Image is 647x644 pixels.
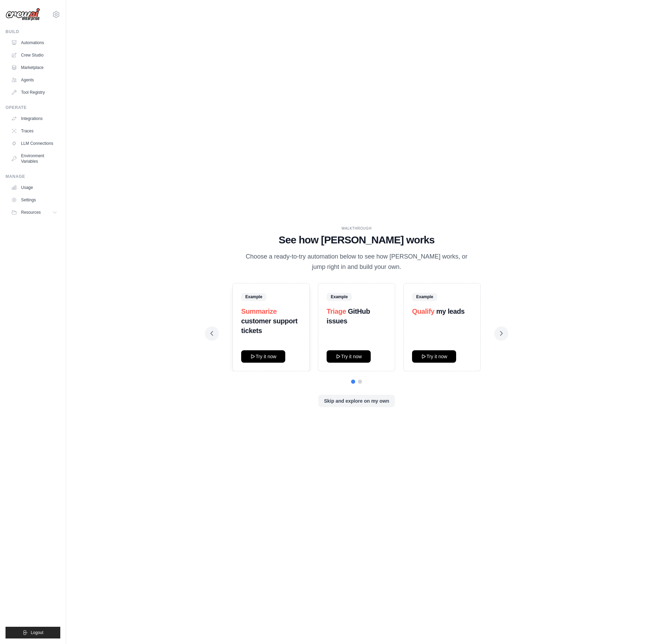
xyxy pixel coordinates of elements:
[8,113,60,124] a: Integrations
[241,350,285,363] button: Try it now
[327,308,346,315] span: Triage
[8,87,60,98] a: Tool Registry
[8,37,60,48] a: Automations
[31,630,43,635] span: Logout
[8,138,60,149] a: LLM Connections
[327,308,370,325] strong: GitHub issues
[21,210,41,215] span: Resources
[8,182,60,193] a: Usage
[327,350,371,363] button: Try it now
[327,293,352,301] span: Example
[241,317,298,334] strong: customer support tickets
[241,252,472,272] p: Choose a ready-to-try automation below to see how [PERSON_NAME] works, or jump right in and build...
[8,150,60,167] a: Environment Variables
[6,8,40,21] img: Logo
[241,293,266,301] span: Example
[8,125,60,137] a: Traces
[412,293,437,301] span: Example
[8,50,60,61] a: Crew Studio
[210,234,503,246] h1: See how [PERSON_NAME] works
[8,62,60,73] a: Marketplace
[6,174,60,179] div: Manage
[6,627,60,638] button: Logout
[6,29,60,34] div: Build
[8,194,60,205] a: Settings
[318,395,394,407] button: Skip and explore on my own
[241,308,277,315] span: Summarize
[8,207,60,218] button: Resources
[6,105,60,110] div: Operate
[412,350,456,363] button: Try it now
[436,308,464,315] strong: my leads
[412,308,434,315] span: Qualify
[210,226,503,231] div: WALKTHROUGH
[8,74,60,85] a: Agents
